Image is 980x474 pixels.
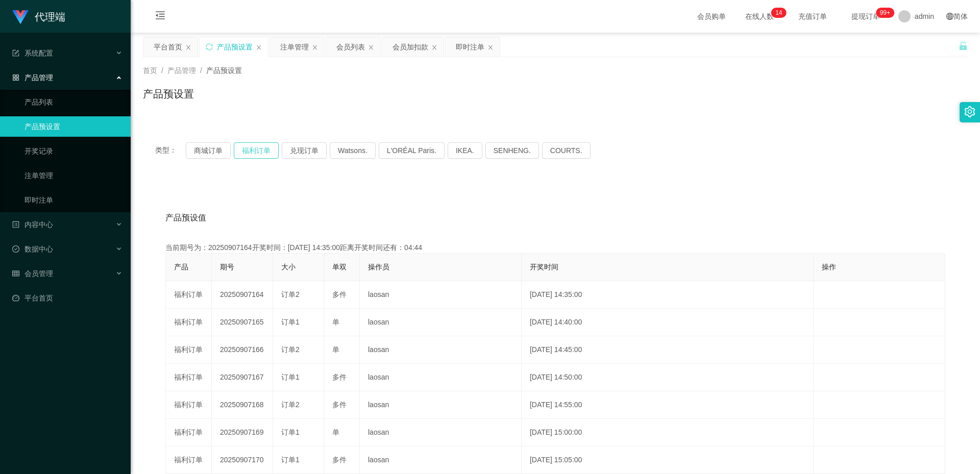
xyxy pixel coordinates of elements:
i: 图标: global [946,13,953,20]
i: 图标: profile [12,221,19,228]
span: 充值订单 [793,13,832,20]
a: 开奖记录 [24,141,122,161]
span: / [161,66,163,74]
td: 20250907167 [212,364,273,391]
span: 数据中心 [12,245,53,253]
td: 20250907168 [212,391,273,419]
div: 注单管理 [280,37,309,57]
button: L'ORÉAL Paris. [379,142,445,159]
span: 产品管理 [12,73,53,82]
td: [DATE] 15:00:00 [522,419,814,446]
i: 图标: unlock [959,41,968,51]
i: 图标: close [431,44,437,51]
span: 多件 [332,456,347,464]
i: 图标: appstore-o [12,74,19,81]
div: 会员列表 [336,37,365,57]
button: 福利订单 [234,142,279,159]
div: 当前期号为：20250907164开奖时间：[DATE] 14:35:00距离开奖时间还有：04:44 [165,242,945,253]
i: 图标: close [368,44,374,51]
span: 单双 [332,263,347,271]
td: 20250907166 [212,336,273,364]
i: 图标: menu-fold [143,1,178,33]
i: 图标: close [312,44,318,51]
a: 代理端 [12,12,65,20]
a: 即时注单 [24,190,122,210]
h1: 产品预设置 [143,86,194,102]
td: 20250907169 [212,419,273,446]
td: laosan [360,419,522,446]
img: logo.9652507e.png [12,10,29,24]
span: / [200,66,202,74]
span: 订单1 [281,428,300,436]
td: [DATE] 14:50:00 [522,364,814,391]
span: 产品预设置 [206,66,242,74]
i: 图标: table [12,270,19,277]
p: 1 [775,8,779,18]
a: 产品预设置 [24,116,122,137]
button: 兑现订单 [282,142,327,159]
span: 期号 [220,263,234,271]
td: 20250907164 [212,281,273,309]
div: 即时注单 [456,37,484,57]
span: 多件 [332,290,347,298]
span: 会员管理 [12,269,53,278]
p: 4 [779,8,782,18]
i: 图标: form [12,49,19,57]
td: laosan [360,336,522,364]
td: 20250907170 [212,446,273,474]
i: 图标: close [487,44,494,51]
td: 福利订单 [166,391,212,419]
span: 单 [332,318,339,326]
td: laosan [360,391,522,419]
span: 操作员 [368,263,389,271]
span: 开奖时间 [530,263,558,271]
span: 首页 [143,66,157,74]
span: 产品 [174,263,188,271]
sup: 14 [771,8,786,18]
td: [DATE] 14:35:00 [522,281,814,309]
sup: 1109 [876,8,894,18]
td: 20250907165 [212,309,273,336]
button: 商城订单 [186,142,231,159]
span: 多件 [332,401,347,409]
span: 多件 [332,373,347,381]
td: [DATE] 15:05:00 [522,446,814,474]
a: 产品列表 [24,92,122,112]
i: 图标: setting [964,106,975,117]
div: 产品预设置 [217,37,253,57]
h1: 代理端 [35,1,65,33]
span: 订单2 [281,290,300,298]
i: 图标: sync [206,43,213,51]
div: 会员加扣款 [393,37,428,57]
span: 内容中心 [12,220,53,229]
span: 单 [332,428,339,436]
span: 单 [332,345,339,354]
span: 订单1 [281,373,300,381]
span: 产品预设值 [165,212,206,224]
i: 图标: check-circle-o [12,245,19,253]
td: [DATE] 14:55:00 [522,391,814,419]
td: [DATE] 14:45:00 [522,336,814,364]
span: 订单2 [281,345,300,354]
button: Watsons. [330,142,376,159]
i: 图标: close [256,44,262,51]
a: 注单管理 [24,165,122,186]
span: 订单1 [281,456,300,464]
td: 福利订单 [166,281,212,309]
td: laosan [360,446,522,474]
button: IKEA. [448,142,482,159]
div: 平台首页 [154,37,182,57]
span: 提现订单 [846,13,885,20]
span: 操作 [822,263,836,271]
span: 在线人数 [740,13,779,20]
span: 系统配置 [12,49,53,57]
span: 订单1 [281,318,300,326]
td: [DATE] 14:40:00 [522,309,814,336]
td: 福利订单 [166,336,212,364]
td: 福利订单 [166,419,212,446]
button: COURTS. [542,142,591,159]
i: 图标: close [185,44,191,51]
a: 图标: dashboard平台首页 [12,288,122,308]
button: SENHENG. [485,142,539,159]
td: laosan [360,364,522,391]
